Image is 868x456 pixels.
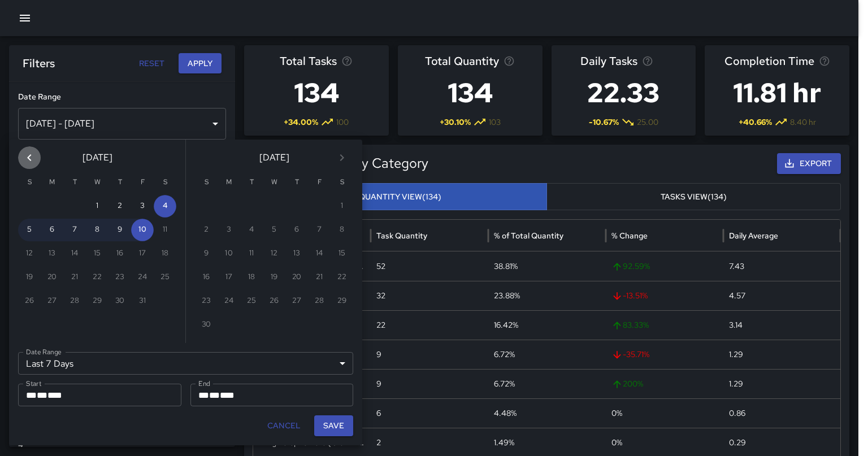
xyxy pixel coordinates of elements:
[86,195,108,218] button: 1
[198,391,209,399] span: Month
[19,171,40,194] span: Sunday
[241,171,262,194] span: Tuesday
[131,219,154,241] button: 10
[220,391,235,399] span: Year
[110,171,130,194] span: Thursday
[26,347,62,357] label: Date Range
[314,415,353,436] button: Save
[108,195,131,218] button: 2
[219,171,239,194] span: Monday
[18,352,353,375] div: Last 7 Days
[259,150,289,166] span: [DATE]
[42,171,62,194] span: Monday
[26,391,37,399] span: Month
[64,171,85,194] span: Tuesday
[83,150,112,166] span: [DATE]
[86,219,108,241] button: 8
[263,415,305,436] button: Cancel
[196,171,216,194] span: Sunday
[87,171,107,194] span: Wednesday
[287,171,307,194] span: Thursday
[198,379,210,388] label: End
[132,171,153,194] span: Friday
[41,219,63,241] button: 6
[26,379,41,388] label: Start
[63,219,86,241] button: 7
[37,391,47,399] span: Day
[18,219,41,241] button: 5
[309,171,329,194] span: Friday
[209,391,220,399] span: Day
[108,219,131,241] button: 9
[18,146,41,169] button: Previous month
[131,195,154,218] button: 3
[332,171,352,194] span: Saturday
[154,195,176,218] button: 4
[155,171,175,194] span: Saturday
[264,171,284,194] span: Wednesday
[47,391,62,399] span: Year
